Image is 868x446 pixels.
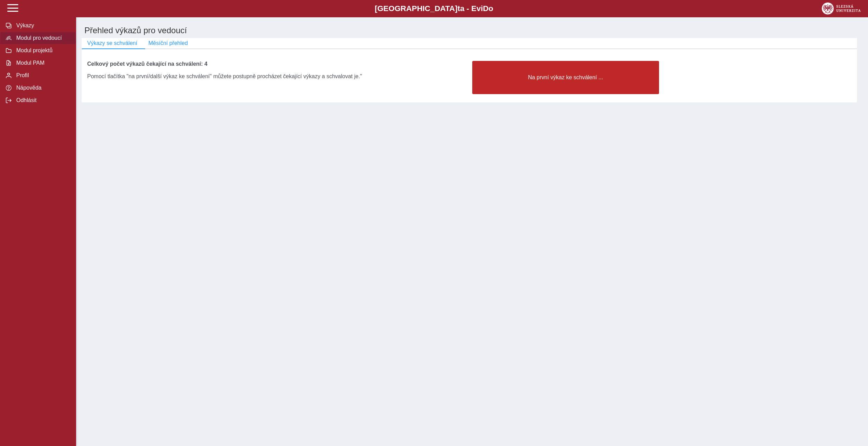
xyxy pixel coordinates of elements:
[478,74,653,81] span: Na první výkaz ke schválení ...
[87,40,137,46] span: Výkazy se schválení
[14,22,70,29] span: Výkazy
[457,4,460,13] span: t
[14,60,70,66] span: Modul PAM
[14,35,70,41] span: Modul pro vedoucí
[143,38,193,48] button: Měsíční přehled
[87,67,467,80] div: Pomocí tlačítka "na první/další výkaz ke schválení" můžete postupně procházet čekající výkazy a s...
[472,61,659,94] button: Na první výkaz ke schválení ...
[148,40,188,46] span: Měsíční přehled
[14,97,70,103] span: Odhlásit
[21,4,847,13] b: [GEOGRAPHIC_DATA] a - Evi
[822,2,861,15] img: logo_web_su.png
[14,47,70,54] span: Modul projektů
[87,61,208,67] b: Celkový počet výkazů čekající na schválení: 4
[14,72,70,79] span: Profil
[82,38,143,48] button: Výkazy se schválení
[14,85,70,91] span: Nápověda
[483,4,488,13] span: D
[82,23,862,38] h1: Přehled výkazů pro vedoucí
[488,4,493,13] span: o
